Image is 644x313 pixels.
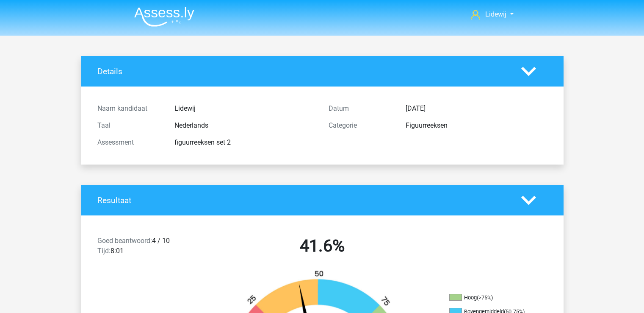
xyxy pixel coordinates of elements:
div: Categorie [322,120,399,131]
a: Lidewij [467,9,517,20]
div: Naam kandidaat [91,103,168,114]
div: figuurreeksen set 2 [168,137,322,148]
span: Lidewij [485,10,506,18]
div: 4 / 10 8:01 [91,236,207,260]
div: (>75%) [477,294,493,301]
div: Datum [322,103,399,114]
span: Goed beantwoord: [97,237,152,245]
div: [DATE] [399,103,553,114]
div: Taal [91,120,168,131]
img: Assessly [134,7,194,27]
div: Lidewij [168,103,322,114]
h2: 41.6% [213,236,431,256]
li: Hoog [449,294,534,302]
div: Nederlands [168,120,322,131]
h4: Details [97,67,509,76]
div: Figuurreeksen [399,120,553,131]
h4: Resultaat [97,196,509,205]
div: Assessment [91,137,168,148]
span: Tijd: [97,247,111,255]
